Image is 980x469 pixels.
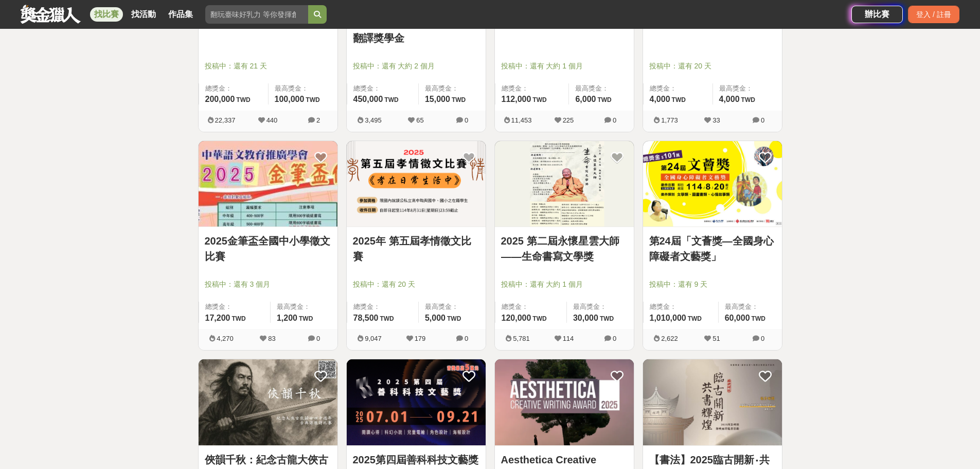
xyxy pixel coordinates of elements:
[231,315,245,322] span: TWD
[384,96,398,103] span: TWD
[277,314,297,322] span: 1,200
[650,302,712,312] span: 總獎金：
[650,314,686,322] span: 1,010,000
[495,359,634,445] img: Cover Image
[643,359,782,446] a: Cover Image
[268,335,275,342] span: 83
[217,335,234,342] span: 4,270
[725,314,750,322] span: 60,000
[643,141,782,227] img: Cover Image
[353,233,479,264] a: 2025年 第五屆孝情徵文比賽
[741,96,755,103] span: TWD
[513,335,530,342] span: 5,781
[597,96,611,103] span: TWD
[447,315,461,322] span: TWD
[353,452,479,467] a: 2025第四屆善科科技文藝獎
[353,302,412,312] span: 總獎金：
[353,61,479,72] span: 投稿中：還有 大約 2 個月
[316,116,320,124] span: 2
[495,141,634,228] a: Cover Image
[495,359,634,446] a: Cover Image
[205,233,331,264] a: 2025金筆盃全國中小學徵文比賽
[752,315,765,322] span: TWD
[613,116,616,124] span: 0
[353,15,479,46] a: 統一數位翻譯2026第23屆翻譯獎學金
[416,116,423,124] span: 65
[199,141,337,228] a: Cover Image
[425,83,479,94] span: 最高獎金：
[575,95,596,103] span: 6,000
[712,116,720,124] span: 33
[205,314,230,322] span: 17,200
[563,335,574,342] span: 114
[643,141,782,228] a: Cover Image
[725,302,776,312] span: 最高獎金：
[502,95,531,103] span: 112,000
[205,279,331,290] span: 投稿中：還有 3 個月
[672,96,686,103] span: TWD
[347,141,486,227] img: Cover Image
[90,7,123,22] a: 找比賽
[425,302,479,312] span: 最高獎金：
[347,359,486,445] img: Cover Image
[347,359,486,446] a: Cover Image
[205,95,235,103] span: 200,000
[199,359,337,446] a: Cover Image
[719,95,740,103] span: 4,000
[380,315,394,322] span: TWD
[347,141,486,228] a: Cover Image
[205,83,262,94] span: 總獎金：
[501,233,628,264] a: 2025 第二屆永懷星雲大師——生命書寫文學獎
[502,83,563,94] span: 總獎金：
[532,315,546,322] span: TWD
[649,279,776,290] span: 投稿中：還有 9 天
[501,279,628,290] span: 投稿中：還有 大約 1 個月
[573,314,598,322] span: 30,000
[306,96,319,103] span: TWD
[761,335,764,342] span: 0
[299,315,313,322] span: TWD
[465,335,468,342] span: 0
[425,314,446,322] span: 5,000
[266,116,278,124] span: 440
[719,83,776,94] span: 最高獎金：
[275,83,331,94] span: 最高獎金：
[365,116,382,124] span: 3,495
[575,83,627,94] span: 最高獎金：
[353,83,412,94] span: 總獎金：
[452,96,466,103] span: TWD
[761,116,764,124] span: 0
[613,335,616,342] span: 0
[277,302,331,312] span: 最高獎金：
[425,95,450,103] span: 15,000
[851,6,903,23] a: 辦比賽
[908,6,959,23] div: 登入 / 註冊
[643,359,782,445] img: Cover Image
[316,335,320,342] span: 0
[649,61,776,72] span: 投稿中：還有 20 天
[511,116,532,124] span: 11,453
[215,116,236,124] span: 22,337
[688,315,702,322] span: TWD
[502,314,531,322] span: 120,000
[532,96,546,103] span: TWD
[649,233,776,264] a: 第24屆「文薈獎—全國身心障礙者文藝獎」
[205,302,264,312] span: 總獎金：
[712,335,720,342] span: 51
[563,116,574,124] span: 225
[236,96,250,103] span: TWD
[365,335,382,342] span: 9,047
[353,314,379,322] span: 78,500
[573,302,628,312] span: 最高獎金：
[205,5,308,24] input: 翻玩臺味好乳力 等你發揮創意！
[650,95,670,103] span: 4,000
[661,335,678,342] span: 2,622
[353,279,479,290] span: 投稿中：還有 20 天
[199,141,337,227] img: Cover Image
[415,335,426,342] span: 179
[465,116,468,124] span: 0
[199,359,337,445] img: Cover Image
[600,315,614,322] span: TWD
[501,61,628,72] span: 投稿中：還有 大約 1 個月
